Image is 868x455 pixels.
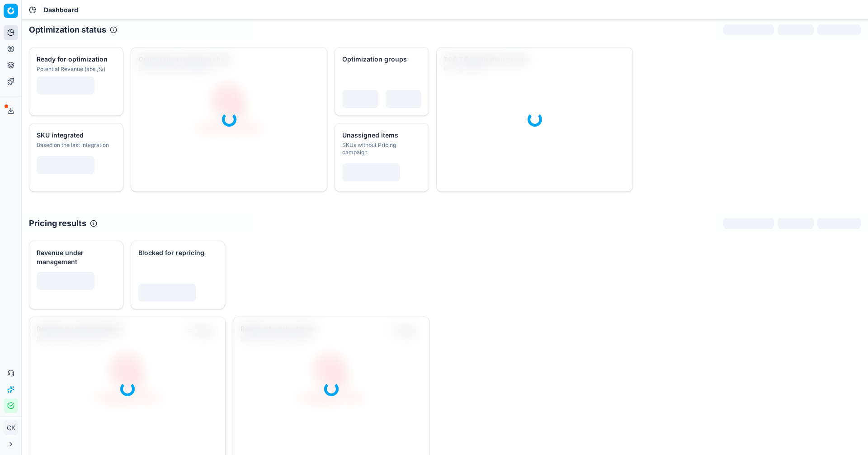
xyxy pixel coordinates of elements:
nav: breadcrumb [44,5,78,14]
div: Optimization groups [342,55,420,64]
div: Potential Revenue (abs.,%) [37,66,114,73]
span: Dashboard [44,5,78,14]
button: CK [4,421,18,435]
h2: Optimization status [29,24,106,36]
div: Blocked for repricing [138,248,216,257]
div: SKUs without Pricing campaign [342,142,420,156]
h2: Pricing results [29,217,86,230]
div: Based on the last integration [37,142,114,149]
div: Unassigned items [342,131,420,140]
div: Ready for optimization [37,55,114,64]
div: SKU integrated [37,131,114,140]
span: CK [4,421,18,435]
div: Revenue under management [37,248,114,266]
